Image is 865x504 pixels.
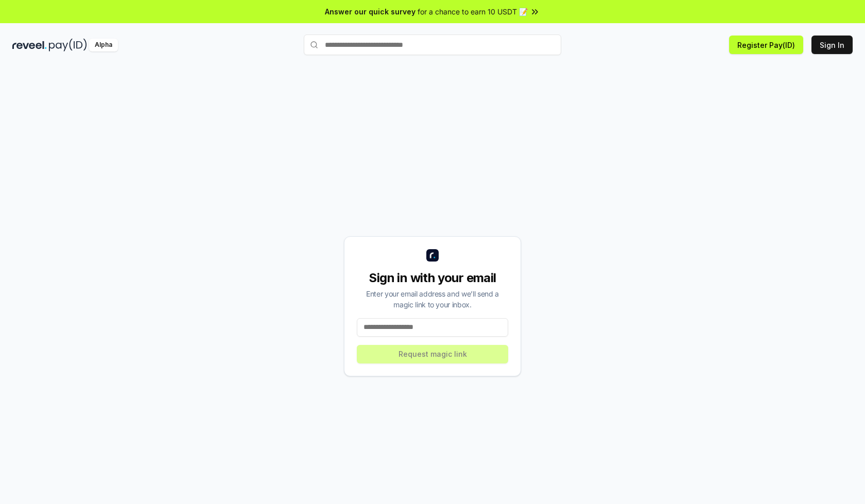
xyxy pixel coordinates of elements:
button: Register Pay(ID) [729,36,803,54]
div: Alpha [89,39,118,51]
button: Sign In [811,36,853,54]
span: Answer our quick survey [325,6,416,17]
div: Sign in with your email [357,270,508,286]
div: Enter your email address and we’ll send a magic link to your inbox. [357,288,508,310]
img: logo_small [426,249,439,262]
img: pay_id [49,39,87,51]
span: for a chance to earn 10 USDT 📝 [418,6,528,17]
img: reveel_dark [12,39,47,51]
